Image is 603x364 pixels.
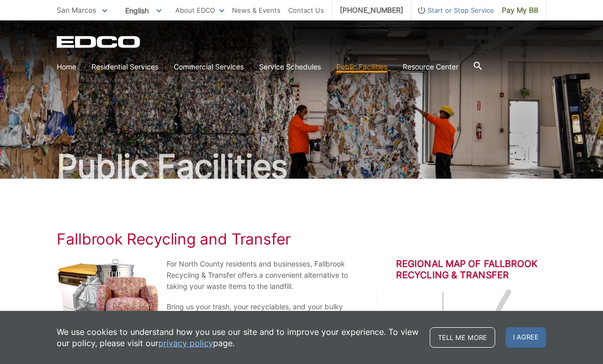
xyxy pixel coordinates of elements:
p: For North County residents and businesses, Fallbrook Recycling & Transfer offers a convenient alt... [57,258,357,292]
a: Contact Us [288,5,324,16]
a: Resource Center [403,61,458,72]
a: Home [57,61,76,72]
p: We use cookies to understand how you use our site and to improve your experience. To view our pol... [57,326,420,349]
span: English [118,2,169,19]
a: Public Facilities [336,61,387,72]
span: San Marcos [57,6,96,14]
a: Residential Services [91,61,158,72]
p: Bring us your trash, your recyclables, and your bulky items (sorry, no toxics). [57,301,357,324]
a: About EDCO [175,5,224,16]
h2: Regional Map of Fallbrook Recycling & Transfer [396,258,546,281]
a: Commercial Services [174,61,244,72]
h2: Public Facilities [57,150,546,183]
span: I agree [505,327,546,348]
a: Tell me more [430,327,495,348]
h1: Fallbrook Recycling and Transfer [57,230,546,248]
a: privacy policy [158,337,213,349]
a: EDCD logo. Return to the homepage. [57,36,142,48]
img: Bulky Trash [57,258,159,330]
a: News & Events [232,5,281,16]
span: Pay My Bill [502,5,538,16]
a: Service Schedules [259,61,321,72]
